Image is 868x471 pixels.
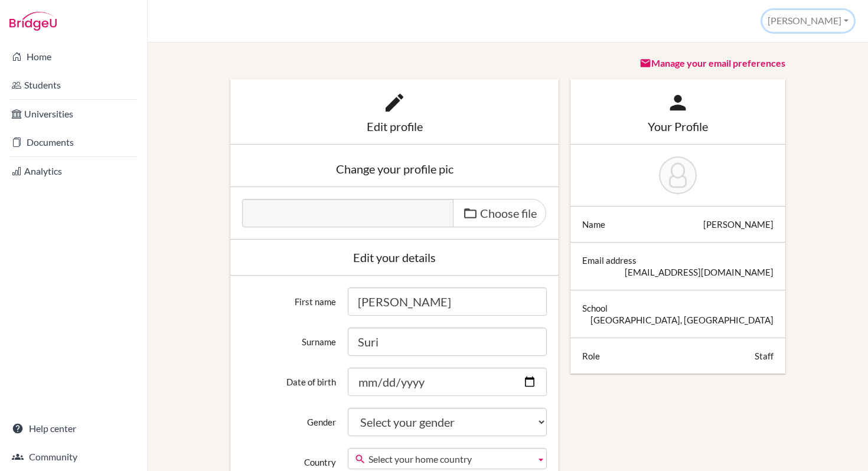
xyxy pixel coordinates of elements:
[703,218,774,230] div: [PERSON_NAME]
[236,368,342,388] label: Date of birth
[368,449,531,470] span: Select your home country
[242,163,547,175] div: Change your profile pic
[590,314,774,326] div: [GEOGRAPHIC_DATA], [GEOGRAPHIC_DATA]
[582,218,605,230] div: Name
[236,287,342,308] label: First name
[2,45,145,68] a: Home
[236,448,342,468] label: Country
[2,102,145,126] a: Universities
[242,251,547,263] div: Edit your details
[2,159,145,183] a: Analytics
[2,417,145,440] a: Help center
[762,10,854,32] button: [PERSON_NAME]
[582,120,774,132] div: Your Profile
[2,130,145,154] a: Documents
[582,254,637,266] div: Email address
[242,120,547,132] div: Edit profile
[236,328,342,348] label: Surname
[625,266,774,278] div: [EMAIL_ADDRESS][DOMAIN_NAME]
[639,57,785,68] a: Manage your email preferences
[582,302,608,314] div: School
[2,445,145,469] a: Community
[755,350,774,362] div: Staff
[2,73,145,97] a: Students
[659,156,697,194] img: Roopali Suri
[9,12,57,31] img: Bridge-U
[480,206,537,220] span: Choose file
[582,350,600,362] div: Role
[236,408,342,428] label: Gender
